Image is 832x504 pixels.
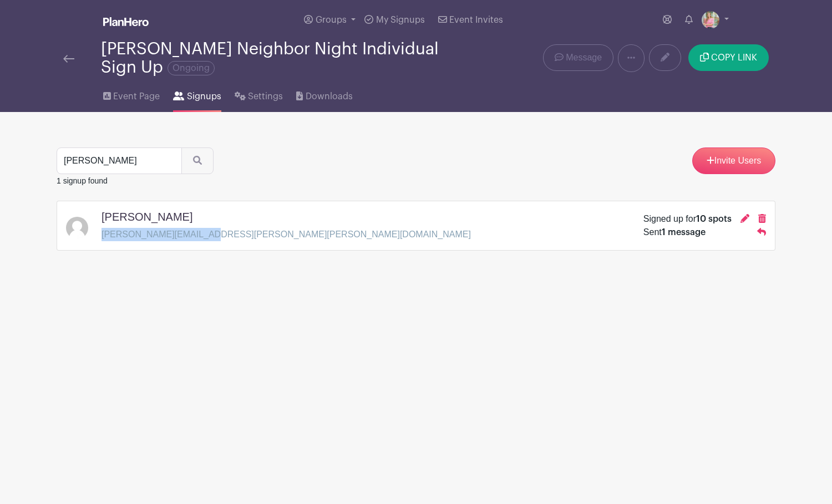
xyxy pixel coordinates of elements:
a: Invite Users [692,147,775,174]
div: Sent [643,226,706,239]
img: 2x2%20headshot.png [702,11,719,29]
small: 1 signup found [57,176,108,185]
a: Settings [235,77,283,112]
span: COPY LINK [711,53,757,62]
span: Signups [187,90,221,103]
img: logo_white-6c42ec7e38ccf1d336a20a19083b03d10ae64f83f12c07503d8b9e83406b4c7d.svg [103,17,149,26]
span: Settings [248,90,283,103]
img: default-ce2991bfa6775e67f084385cd625a349d9dcbb7a52a09fb2fda1e96e2d18dcdb.png [66,217,88,239]
span: Downloads [306,90,353,103]
a: Message [543,44,613,71]
span: Ongoing [168,61,215,75]
span: Event Invites [449,16,503,24]
a: Event Page [103,77,160,112]
span: My Signups [376,16,425,24]
h5: [PERSON_NAME] [102,210,192,223]
span: Groups [316,16,347,24]
span: Event Page [113,90,160,103]
a: Downloads [296,77,352,112]
span: 10 spots [696,215,732,223]
p: [PERSON_NAME][EMAIL_ADDRESS][PERSON_NAME][PERSON_NAME][DOMAIN_NAME] [102,228,471,241]
span: Message [566,51,602,64]
div: Signed up for [643,212,732,226]
img: back-arrow-29a5d9b10d5bd6ae65dc969a981735edf675c4d7a1fe02e03b50dbd4ba3cdb55.svg [63,55,74,63]
input: Search Signups [57,147,182,174]
span: 1 message [662,228,706,237]
button: COPY LINK [688,44,769,71]
a: Signups [173,77,221,112]
div: [PERSON_NAME] Neighbor Night Individual Sign Up [101,40,460,77]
